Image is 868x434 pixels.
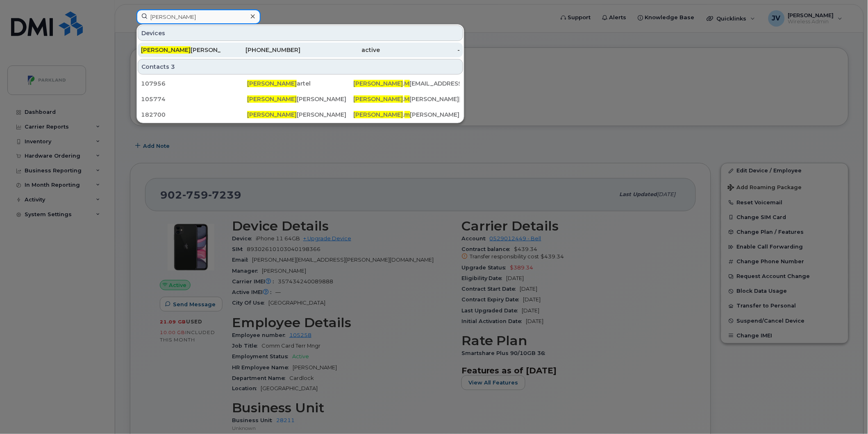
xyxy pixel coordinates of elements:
span: [PERSON_NAME] [354,95,403,103]
span: [PERSON_NAME] [247,95,297,103]
div: 107956 [141,79,247,88]
div: [PERSON_NAME] [247,95,353,103]
a: [PERSON_NAME][PERSON_NAME][PHONE_NUMBER]active- [138,43,463,57]
span: M [404,95,410,103]
span: M [404,80,410,87]
div: artel [247,79,353,88]
div: [PERSON_NAME] [141,46,221,54]
input: Find something... [136,9,261,24]
span: m [404,111,410,118]
div: 182700 [141,111,247,119]
a: 105774[PERSON_NAME][PERSON_NAME][PERSON_NAME].M[PERSON_NAME][EMAIL_ADDRESS][DOMAIN_NAME] [138,92,463,106]
div: [PHONE_NUMBER] [221,46,301,54]
span: [PERSON_NAME] [354,80,403,87]
div: [PERSON_NAME] [247,111,353,119]
a: 107956[PERSON_NAME]artel[PERSON_NAME].M[EMAIL_ADDRESS][DOMAIN_NAME] [138,76,463,91]
div: . [PERSON_NAME][EMAIL_ADDRESS][DOMAIN_NAME] [354,95,460,103]
div: . [PERSON_NAME][EMAIL_ADDRESS][DOMAIN_NAME] [354,111,460,119]
div: Contacts [138,59,463,75]
div: 105774 [141,95,247,103]
div: active [300,46,380,54]
span: [PERSON_NAME] [141,46,191,54]
div: . [EMAIL_ADDRESS][DOMAIN_NAME] [354,79,460,88]
span: [PERSON_NAME] [247,80,297,87]
a: 182700[PERSON_NAME][PERSON_NAME][PERSON_NAME].m[PERSON_NAME][EMAIL_ADDRESS][DOMAIN_NAME] [138,107,463,122]
div: Devices [138,25,463,41]
span: 3 [171,63,175,71]
div: - [380,46,460,54]
span: [PERSON_NAME] [354,111,403,118]
span: [PERSON_NAME] [247,111,297,118]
